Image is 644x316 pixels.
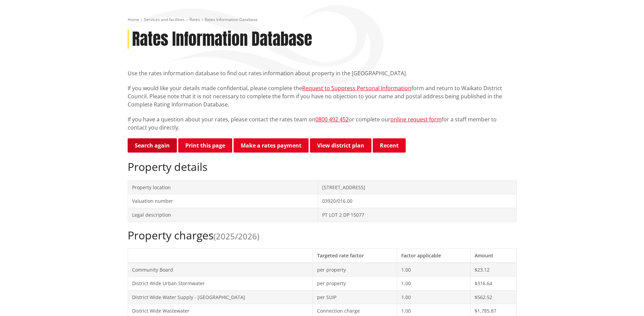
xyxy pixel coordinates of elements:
[128,180,318,194] td: Property location
[128,138,177,153] a: Search again
[313,290,397,304] td: per SUIP
[234,138,309,153] a: Make a rates payment
[302,84,411,92] a: Request to Suppress Personal Information
[470,290,516,304] td: $562.52
[178,138,232,153] button: Print this page
[318,194,516,208] td: 03920/016.00
[144,17,185,22] a: Services and facilities
[128,290,313,304] td: District Wide Water Supply - [GEOGRAPHIC_DATA]
[128,115,517,132] p: If you have a question about your rates, please contact the rates team on or complete our for a s...
[128,160,517,173] h2: Property details
[128,229,517,242] h2: Property charges
[470,249,516,262] th: Amount
[397,249,470,262] th: Factor applicable
[128,263,313,277] td: Community Board
[128,84,517,108] p: If you would like your details made confidential, please complete the form and return to Waikato ...
[310,138,371,153] a: View district plan
[470,263,516,277] td: $23.12
[318,180,516,194] td: [STREET_ADDRESS]
[214,231,259,242] span: (2025/2026)
[313,277,397,291] td: per property
[397,263,470,277] td: 1.00
[132,29,312,49] h1: Rates Information Database
[390,116,442,123] a: online request form
[313,249,397,262] th: Targeted rate factor
[189,17,200,22] a: Rates
[313,263,397,277] td: per property
[205,17,258,22] span: Rates Information Database
[128,69,517,77] p: Use the rates information database to find out rates information about property in the [GEOGRAPHI...
[128,208,318,222] td: Legal description
[315,116,349,123] a: 0800 492 452
[613,288,637,312] iframe: Messenger Launcher
[397,290,470,304] td: 1.00
[373,138,406,153] button: Recent
[128,17,139,22] a: Home
[128,17,517,23] nav: breadcrumb
[470,277,516,291] td: $316.64
[128,194,318,208] td: Valuation number
[397,277,470,291] td: 1.00
[128,277,313,291] td: District Wide Urban Stormwater
[318,208,516,222] td: PT LOT 2 DP 15077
